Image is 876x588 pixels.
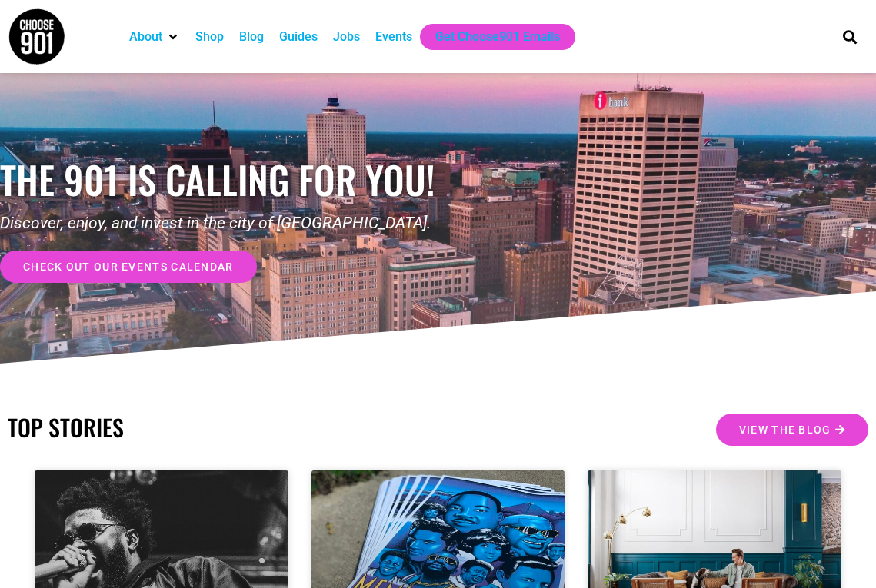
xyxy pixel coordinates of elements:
[239,28,264,46] a: Blog
[333,28,360,46] a: Jobs
[716,414,868,446] a: View the Blog
[837,24,862,49] div: Search
[375,28,412,46] a: Events
[129,28,162,46] a: About
[739,424,831,435] span: View the Blog
[195,28,224,46] a: Shop
[122,24,818,50] nav: Main nav
[435,28,560,46] a: Get Choose901 Emails
[23,261,234,272] span: check out our events calendar
[279,28,318,46] a: Guides
[8,414,431,441] h2: TOP STORIES
[122,24,188,50] div: About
